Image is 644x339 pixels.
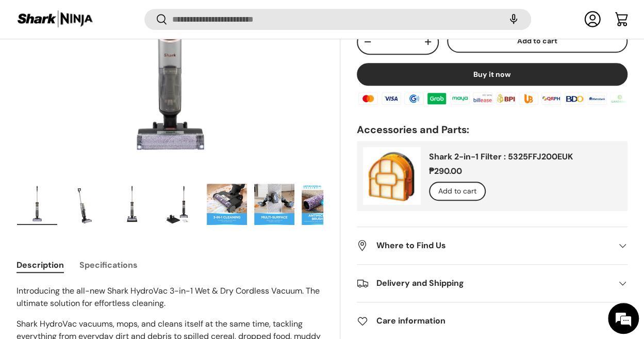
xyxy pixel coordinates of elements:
[494,91,517,106] img: bpi
[357,63,628,86] button: Buy it now
[608,91,631,106] img: landbank
[497,8,530,31] speech-search-button: Search by voice
[540,91,563,106] img: qrph
[403,91,425,106] img: gcash
[517,91,540,106] img: ubp
[16,9,94,29] img: Shark Ninja Philippines
[429,182,486,201] button: Add to cart
[357,315,611,327] h2: Care information
[357,239,611,252] h2: Where to Find Us
[79,253,138,277] button: Specifications
[379,91,402,106] img: visa
[16,253,64,277] button: Description
[357,265,628,302] summary: Delivery and Shipping
[16,285,323,310] p: Introducing the all-new Shark HydroVac 3-in-1 Wet & Dry Cordless Vacuum. The ultimate solution fo...
[563,91,585,106] img: bdo
[357,123,628,137] h2: Accessories and Parts:
[425,91,448,106] img: grabpay
[357,277,611,289] h2: Delivery and Shipping
[447,29,628,53] button: Add to cart
[254,184,294,225] img: Shark HydroVac Cordless Wet & Dry Hard Floor Cleaner (WD210PH)
[207,184,247,225] img: Shark HydroVac Cordless Wet & Dry Hard Floor Cleaner (WD210PH)
[429,151,573,162] a: Shark 2-in-1 Filter : 5325FFJ200EUK
[357,91,379,106] img: master
[471,91,494,106] img: billease
[357,227,628,264] summary: Where to Find Us
[64,184,105,225] img: Shark HydroVac Cordless Wet & Dry Hard Floor Cleaner (WD210PH)
[302,184,342,225] img: Shark HydroVac Cordless Wet & Dry Hard Floor Cleaner (WD210PH)
[586,91,608,106] img: metrobank
[449,91,471,106] img: maya
[112,184,152,225] img: Shark HydroVac Cordless Wet & Dry Hard Floor Cleaner (WD210PH)
[17,184,57,225] img: shark-hyrdrovac-wet-and-dry-hard-floor-clearner-full-view-sharkninja
[159,184,200,225] img: Shark HydroVac Cordless Wet & Dry Hard Floor Cleaner (WD210PH)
